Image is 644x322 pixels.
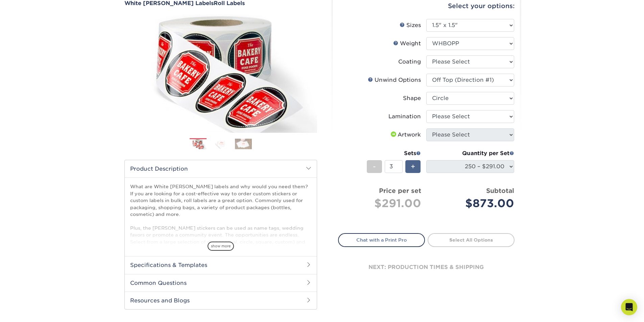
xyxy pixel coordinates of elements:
[125,256,317,274] h2: Specifications & Templates
[403,94,421,102] div: Shape
[411,162,415,172] span: +
[338,233,425,247] a: Chat with a Print Pro
[428,233,515,247] a: Select All Options
[2,301,57,320] iframe: Google Customer Reviews
[388,113,421,121] div: Lamination
[486,187,514,194] strong: Subtotal
[125,160,317,177] h2: Product Description
[621,299,637,315] div: Open Intercom Messenger
[367,149,421,157] div: Sets
[393,40,421,48] div: Weight
[124,7,317,140] img: White BOPP Labels 01
[373,162,376,172] span: -
[338,247,515,288] div: next: production times & shipping
[212,139,229,149] img: Roll Labels 02
[343,195,421,212] div: $291.00
[431,195,514,212] div: $873.00
[368,76,421,84] div: Unwind Options
[398,58,421,66] div: Coating
[389,131,421,139] div: Artwork
[235,139,252,149] img: Roll Labels 03
[426,149,514,157] div: Quantity per Set
[208,242,234,251] span: show more
[125,274,317,292] h2: Common Questions
[400,21,421,29] div: Sizes
[190,139,207,150] img: Roll Labels 01
[379,187,421,194] strong: Price per set
[125,292,317,309] h2: Resources and Blogs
